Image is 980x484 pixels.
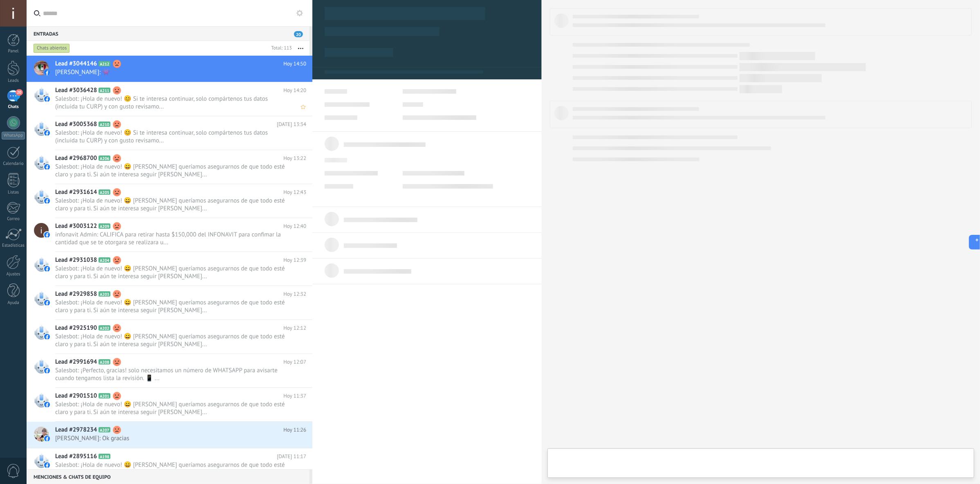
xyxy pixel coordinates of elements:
[55,197,291,212] span: Salesbot: ¡Hola de nuevo! 😄 [PERSON_NAME] queríamos asegurarnos de que todo esté claro y para ti....
[44,266,50,272] img: facebook-sm.svg
[27,150,312,184] a: Lead #2968700 A206 Hoy 13:22 Salesbot: ¡Hola de nuevo! 😄 [PERSON_NAME] queríamos asegurarnos de q...
[99,427,110,432] span: A207
[99,122,110,127] span: A210
[55,154,97,162] span: Lead #2968700
[27,469,309,484] div: Menciones & Chats de equipo
[283,222,306,230] span: Hoy 12:40
[2,300,25,306] div: Ayuda
[44,232,50,238] img: facebook-sm.svg
[2,49,25,54] div: Panel
[283,426,306,434] span: Hoy 11:26
[27,354,312,387] a: Lead #2991694 A208 Hoy 12:07 Salesbot: ¡Perfecto, gracias! solo necesitamos un número de WHATSAPP...
[27,218,312,252] a: Lead #3003122 A209 Hoy 12:40 infonavit Admin: CALIFICA para retirar hasta $150,000 del INFONAVIT ...
[55,367,291,382] span: Salesbot: ¡Perfecto, gracias! solo necesitamos un número de WHATSAPP para avisarte cuando tengamo...
[55,129,291,144] span: Salesbot: ¡Hola de nuevo! 😊 Si te interesa continuar, solo compártenos tus datos (incluida tu CUR...
[99,189,110,195] span: A205
[44,70,50,75] img: facebook-sm.svg
[44,462,50,468] img: facebook-sm.svg
[2,132,25,140] div: WhatsApp
[2,272,25,277] div: Ajustes
[55,452,97,461] span: Lead #2895116
[44,402,50,407] img: facebook-sm.svg
[16,89,22,96] span: 20
[27,184,312,218] a: Lead #2931614 A205 Hoy 12:43 Salesbot: ¡Hola de nuevo! 😄 [PERSON_NAME] queríamos asegurarnos de q...
[2,78,25,83] div: Leads
[283,392,306,400] span: Hoy 11:37
[283,188,306,196] span: Hoy 12:43
[283,290,306,298] span: Hoy 12:32
[283,154,306,162] span: Hoy 13:22
[99,359,110,365] span: A208
[55,333,291,348] span: Salesbot: ¡Hola de nuevo! 😄 [PERSON_NAME] queríamos asegurarnos de que todo esté claro y para ti....
[283,256,306,264] span: Hoy 12:39
[55,324,97,332] span: Lead #2925190
[99,393,110,398] span: A201
[44,130,50,136] img: facebook-sm.svg
[55,256,97,264] span: Lead #2931038
[283,324,306,332] span: Hoy 12:12
[55,163,291,178] span: Salesbot: ¡Hola de nuevo! 😄 [PERSON_NAME] queríamos asegurarnos de que todo esté claro y para ti....
[55,299,291,314] span: Salesbot: ¡Hola de nuevo! 😄 [PERSON_NAME] queríamos asegurarnos de que todo esté claro y para ti....
[283,86,306,95] span: Hoy 14:20
[55,392,97,400] span: Lead #2901510
[27,448,312,482] a: Lead #2895116 A198 [DATE] 11:17 Salesbot: ¡Hola de nuevo! 😄 [PERSON_NAME] queríamos asegurarnos d...
[34,43,70,53] div: Chats abiertos
[55,461,291,477] span: Salesbot: ¡Hola de nuevo! 😄 [PERSON_NAME] queríamos asegurarnos de que todo esté claro y para ti....
[55,231,291,246] span: infonavit Admin: CALIFICA para retirar hasta $150,000 del INFONAVIT para confimar la cantidad que...
[55,265,291,280] span: Salesbot: ¡Hola de nuevo! 😄 [PERSON_NAME] queríamos asegurarnos de que todo esté claro y para ti....
[55,86,97,95] span: Lead #3036428
[44,368,50,374] img: facebook-sm.svg
[27,26,309,41] div: Entradas
[27,388,312,421] a: Lead #2901510 A201 Hoy 11:37 Salesbot: ¡Hola de nuevo! 😄 [PERSON_NAME] queríamos asegurarnos de q...
[99,61,110,66] span: A212
[2,104,25,110] div: Chats
[55,95,291,110] span: Salesbot: ¡Hola de nuevo! 😊 Si te interesa continuar, solo compártenos tus datos (incluida tu CUR...
[283,358,306,366] span: Hoy 12:07
[27,82,312,116] a: Lead #3036428 A211 Hoy 14:20 Salesbot: ¡Hola de nuevo! 😊 Si te interesa continuar, solo compárten...
[44,436,50,441] img: facebook-sm.svg
[44,198,50,204] img: facebook-sm.svg
[99,257,110,263] span: A204
[294,31,303,37] span: 20
[268,44,292,52] div: Total: 113
[55,358,97,366] span: Lead #2991694
[27,286,312,320] a: Lead #2929858 A203 Hoy 12:32 Salesbot: ¡Hola de nuevo! 😄 [PERSON_NAME] queríamos asegurarnos de q...
[2,190,25,195] div: Listas
[55,434,291,442] span: [PERSON_NAME]: Ok gracias
[55,426,97,434] span: Lead #2978234
[99,88,110,93] span: A211
[99,291,110,297] span: A203
[55,68,291,76] span: [PERSON_NAME]: 👾
[27,56,312,82] a: Lead #3044146 A212 Hoy 14:50 [PERSON_NAME]: 👾
[44,300,50,306] img: facebook-sm.svg
[55,120,97,128] span: Lead #3005368
[283,60,306,68] span: Hoy 14:50
[44,96,50,102] img: facebook-sm.svg
[55,222,97,230] span: Lead #3003122
[55,401,291,416] span: Salesbot: ¡Hola de nuevo! 😄 [PERSON_NAME] queríamos asegurarnos de que todo esté claro y para ti....
[27,422,312,448] a: Lead #2978234 A207 Hoy 11:26 [PERSON_NAME]: Ok gracias
[2,243,25,248] div: Estadísticas
[55,188,97,196] span: Lead #2931614
[55,60,97,68] span: Lead #3044146
[277,120,306,128] span: [DATE] 13:34
[277,452,306,461] span: [DATE] 11:17
[2,161,25,167] div: Calendario
[99,454,110,459] span: A198
[55,290,97,298] span: Lead #2929858
[2,216,25,222] div: Correo
[44,334,50,340] img: facebook-sm.svg
[99,223,110,229] span: A209
[27,320,312,353] a: Lead #2925190 A202 Hoy 12:12 Salesbot: ¡Hola de nuevo! 😄 [PERSON_NAME] queríamos asegurarnos de q...
[27,116,312,150] a: Lead #3005368 A210 [DATE] 13:34 Salesbot: ¡Hola de nuevo! 😊 Si te interesa continuar, solo compár...
[44,164,50,170] img: facebook-sm.svg
[99,325,110,331] span: A202
[27,252,312,286] a: Lead #2931038 A204 Hoy 12:39 Salesbot: ¡Hola de nuevo! 😄 [PERSON_NAME] queríamos asegurarnos de q...
[99,155,110,161] span: A206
